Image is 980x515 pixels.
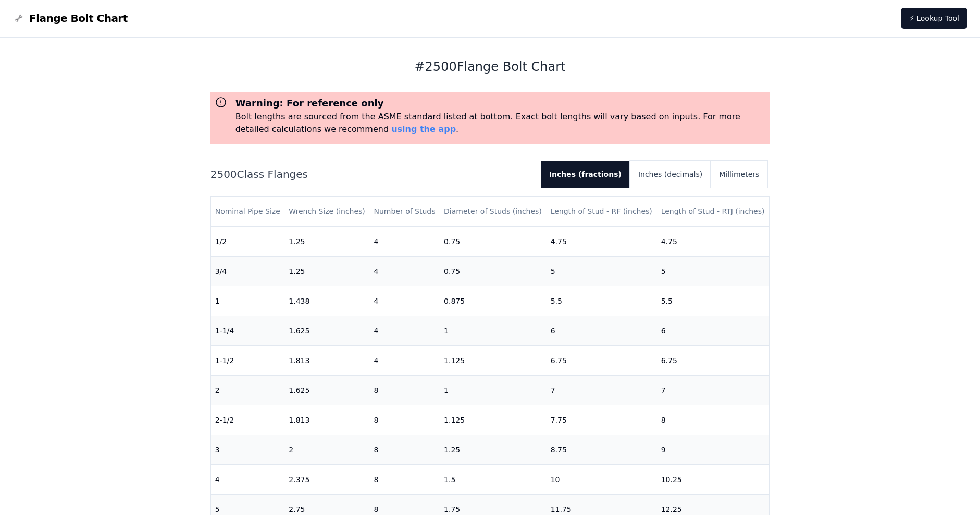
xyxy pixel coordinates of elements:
[211,316,285,345] td: 1-1/4
[391,124,456,134] a: using the app
[235,111,766,136] p: Bolt lengths are sourced from the ASME standard listed at bottom. Exact bolt lengths will vary ba...
[547,197,657,226] th: Length of Stud - RF (inches)
[210,58,770,75] h1: # 2500 Flange Bolt Chart
[284,345,369,375] td: 1.813
[369,226,440,256] td: 4
[657,286,770,316] td: 5.5
[210,167,532,182] h2: 2500 Class Flanges
[547,316,657,345] td: 6
[369,345,440,375] td: 4
[657,405,770,435] td: 8
[440,345,547,375] td: 1.125
[547,226,657,256] td: 4.75
[547,345,657,375] td: 6.75
[284,405,369,435] td: 1.813
[440,405,547,435] td: 1.125
[284,197,369,226] th: Wrench Size (inches)
[369,316,440,345] td: 4
[284,464,369,494] td: 2.375
[211,375,285,405] td: 2
[284,286,369,316] td: 1.438
[284,226,369,256] td: 1.25
[657,226,770,256] td: 4.75
[440,316,547,345] td: 1
[547,286,657,316] td: 5.5
[657,256,770,286] td: 5
[440,435,547,464] td: 1.25
[547,405,657,435] td: 7.75
[13,11,128,26] a: Flange Bolt Chart LogoFlange Bolt Chart
[547,375,657,405] td: 7
[657,345,770,375] td: 6.75
[235,96,766,111] h3: Warning: For reference only
[547,435,657,464] td: 8.75
[369,197,440,226] th: Number of Studs
[440,256,547,286] td: 0.75
[657,464,770,494] td: 10.25
[284,256,369,286] td: 1.25
[369,405,440,435] td: 8
[211,435,285,464] td: 3
[284,375,369,405] td: 1.625
[547,464,657,494] td: 10
[211,226,285,256] td: 1/2
[211,405,285,435] td: 2-1/2
[901,8,967,29] a: ⚡ Lookup Tool
[211,464,285,494] td: 4
[13,12,25,25] img: Flange Bolt Chart Logo
[369,435,440,464] td: 8
[657,197,770,226] th: Length of Stud - RTJ (inches)
[711,161,767,188] button: Millimeters
[284,435,369,464] td: 2
[211,197,285,226] th: Nominal Pipe Size
[440,375,547,405] td: 1
[657,435,770,464] td: 9
[369,286,440,316] td: 4
[369,256,440,286] td: 4
[440,226,547,256] td: 0.75
[211,345,285,375] td: 1-1/2
[284,316,369,345] td: 1.625
[369,375,440,405] td: 8
[369,464,440,494] td: 8
[440,464,547,494] td: 1.5
[541,161,630,188] button: Inches (fractions)
[547,256,657,286] td: 5
[211,286,285,316] td: 1
[211,256,285,286] td: 3/4
[29,11,128,26] span: Flange Bolt Chart
[657,375,770,405] td: 7
[440,286,547,316] td: 0.875
[440,197,547,226] th: Diameter of Studs (inches)
[630,161,711,188] button: Inches (decimals)
[657,316,770,345] td: 6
